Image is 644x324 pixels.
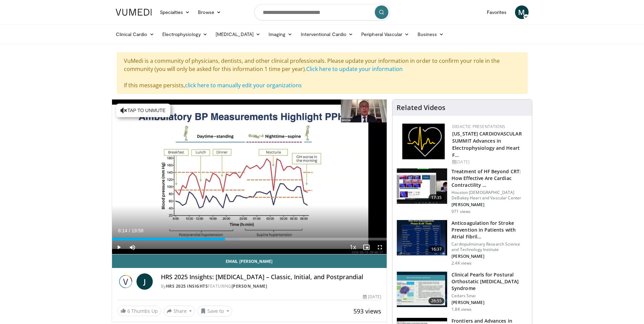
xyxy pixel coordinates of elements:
div: Progress Bar [112,238,387,240]
a: Electrophysiology [158,28,211,41]
span: 26:55 [428,298,445,304]
button: Save to [198,306,232,317]
div: Didactic Presentations [452,124,527,130]
span: / [129,228,130,233]
h3: Clinical Pearls for Postural Orthostatic [MEDICAL_DATA] Syndrome [452,271,528,292]
a: 26:55 Clinical Pearls for Postural Orthostatic [MEDICAL_DATA] Syndrome Cedars Sinai [PERSON_NAME]... [397,271,528,312]
button: Play [112,240,126,254]
a: J [136,273,153,290]
video-js: Video Player [112,100,387,254]
a: [US_STATE] CARDIOVASCULAR SUMMIT Advances in Electrophysiology and Heart F… [452,130,522,158]
img: RcxVNUapo-mhKxBX4xMDoxOmcxMTt0RH.150x105_q85_crop-smart_upscale.jpg [397,220,447,255]
a: [PERSON_NAME] [232,283,268,289]
a: 17:35 Treatment of HF Beyond CRT: How Effective Are Cardiac Contractility … Houston [DEMOGRAPHIC_... [397,168,528,214]
a: M [515,5,529,19]
a: Email [PERSON_NAME] [112,254,387,268]
button: Fullscreen [373,240,387,254]
span: 17:35 [428,194,445,201]
a: click here to manually edit your organizations [185,82,302,89]
div: VuMedi is a community of physicians, dentists, and other clinical professionals. Please update yo... [117,52,528,94]
span: 16:37 [428,246,445,253]
a: HRS 2025 Insights [166,283,208,289]
a: Specialties [156,5,194,19]
input: Search topics, interventions [254,4,390,20]
h3: Anticoagulation for Stroke Prevention in Patients with Atrial Fibril… [452,220,528,240]
button: Enable picture-in-picture mode [360,240,373,254]
a: 16:37 Anticoagulation for Stroke Prevention in Patients with Atrial Fibril… Cardiopulmonary Resea... [397,220,528,266]
h4: HRS 2025 Insights: [MEDICAL_DATA] – Classic, Initial, and Postprandial [161,273,382,281]
button: Share [164,306,195,317]
a: [MEDICAL_DATA] [211,28,264,41]
button: Mute [126,240,139,254]
img: HRS 2025 Insights [117,273,134,290]
button: Tap to unmute [116,104,170,117]
a: 6 Thumbs Up [117,306,161,316]
p: Cedars Sinai [452,293,528,299]
a: Click here to update your information [306,65,403,73]
div: [DATE] [363,294,381,300]
button: Playback Rate [346,240,360,254]
img: 3ad4d35d-aec0-4f6f-92b5-b13a50214c7d.150x105_q85_crop-smart_upscale.jpg [397,168,447,204]
a: Business [413,28,448,41]
div: By FEATURING [161,283,382,289]
p: 2.4K views [452,260,472,266]
span: 19:58 [131,228,143,233]
span: 593 views [353,307,381,315]
img: VuMedi Logo [116,9,152,16]
span: 8:14 [118,228,127,233]
a: Browse [194,5,225,19]
div: [DATE] [452,159,527,165]
p: [PERSON_NAME] [452,254,528,259]
a: Clinical Cardio [112,28,158,41]
p: 1.8K views [452,307,472,312]
a: Interventional Cardio [297,28,357,41]
a: Imaging [264,28,297,41]
p: Houston [DEMOGRAPHIC_DATA] DeBakey Heart and Vascular Center [452,190,528,201]
a: Favorites [483,5,511,19]
p: Cardiopulmonary Research Science and Technology Institute [452,241,528,252]
span: 6 [127,308,130,314]
p: [PERSON_NAME] [452,202,528,208]
h3: Treatment of HF Beyond CRT: How Effective Are Cardiac Contractility … [452,168,528,188]
img: 14c09e4f-71ae-4342-ace2-cf42a03b4275.150x105_q85_crop-smart_upscale.jpg [397,272,447,307]
a: Peripheral Vascular [357,28,413,41]
p: [PERSON_NAME] [452,300,528,305]
p: 971 views [452,209,471,214]
h4: Related Videos [397,104,445,112]
img: 1860aa7a-ba06-47e3-81a4-3dc728c2b4cf.png.150x105_q85_autocrop_double_scale_upscale_version-0.2.png [402,124,445,159]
